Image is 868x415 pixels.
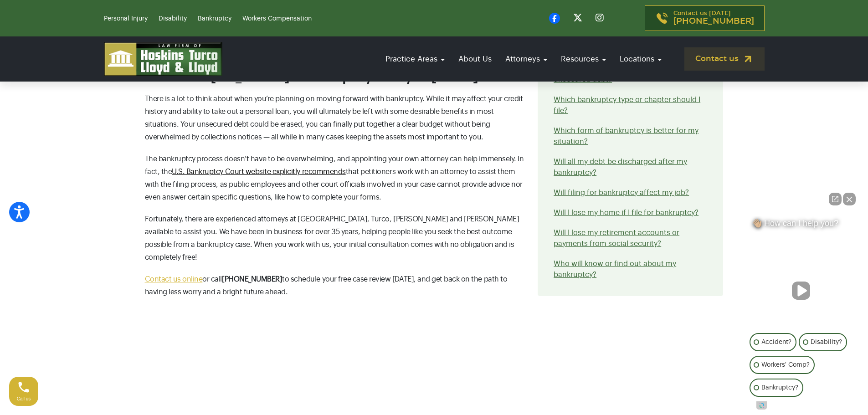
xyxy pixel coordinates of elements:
a: Disability [159,15,187,22]
a: About Us [454,46,496,72]
p: Accident? [761,337,791,348]
a: Contact us online [145,276,203,283]
span: [PHONE_NUMBER] [673,17,754,26]
img: logo [104,42,222,76]
a: Attorneys [501,46,552,72]
span: that petitioners work with an attorney to assist them with the filing process, as public employee... [145,168,523,201]
a: Will I lose my home if I file for bankruptcy? [554,209,699,216]
a: What’s the difference between secured and unsecured debt? [554,65,704,83]
a: Workers Compensation [242,15,312,22]
a: Locations [615,46,666,72]
p: Workers' Comp? [761,359,810,370]
button: Close Intaker Chat Widget [843,193,856,205]
a: Personal Injury [104,15,148,22]
a: Bankruptcy [198,15,231,22]
div: 👋🏼 How can I help you? [747,218,854,233]
span: The bankruptcy process doesn’t have to be overwhelming, and appointing your own attorney can help... [145,155,524,175]
span: Fortunately, there are experienced attorneys at [GEOGRAPHIC_DATA], Turco, [PERSON_NAME] and [PERS... [145,215,519,261]
a: Contact us [DATE][PHONE_NUMBER] [645,5,765,31]
a: Will I lose my retirement accounts or payments from social security? [554,229,679,247]
p: Disability? [811,337,842,348]
a: Resources [556,46,611,72]
a: Will all my debt be discharged after my bankruptcy? [554,158,687,176]
a: Practice Areas [381,46,449,72]
b: [PHONE_NUMBER] [222,276,282,283]
a: Contact us [684,47,765,71]
span: to schedule your free case review [DATE], and get back on the path to having less worry and a bri... [145,276,508,296]
a: Who will know or find out about my bankruptcy? [554,260,676,278]
span: Call us [17,396,31,401]
span: There is a lot to think about when you’re planning on moving forward with bankruptcy. While it ma... [145,95,523,141]
a: Open direct chat [829,193,842,205]
a: U.S. Bankruptcy Court website explicitly recommends [172,168,346,175]
a: Will filing for bankruptcy affect my job? [554,189,689,196]
a: Which bankruptcy type or chapter should I file? [554,96,700,114]
p: Bankruptcy? [761,382,798,393]
p: Contact us [DATE] [673,10,754,26]
a: Which form of bankruptcy is better for my situation? [554,127,699,145]
span: or call [202,276,222,283]
button: Unmute video [792,282,810,300]
a: Open intaker chat [756,401,767,410]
